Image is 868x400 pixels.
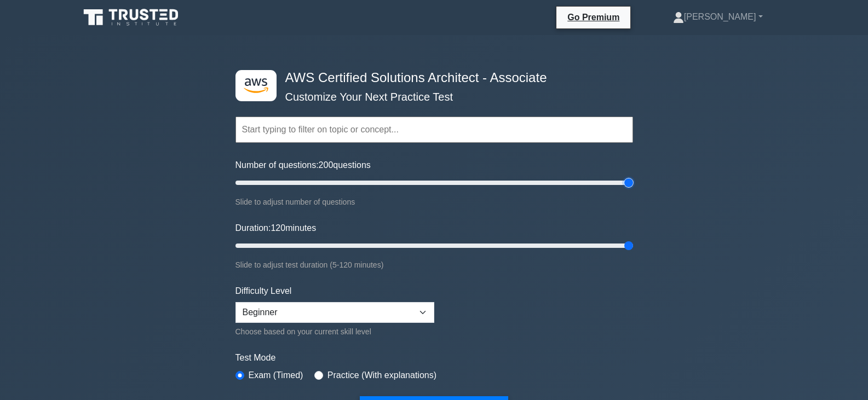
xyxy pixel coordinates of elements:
h4: AWS Certified Solutions Architect - Associate [281,70,579,86]
label: Number of questions: questions [235,159,371,172]
span: 200 [319,160,334,170]
input: Start typing to filter on topic or concept... [235,117,633,143]
label: Duration: minutes [235,222,317,235]
label: Difficulty Level [235,285,292,298]
label: Practice (With explanations) [327,369,436,382]
span: 120 [271,223,285,233]
a: Go Premium [561,10,626,24]
div: Slide to adjust number of questions [235,195,633,208]
label: Test Mode [235,351,633,364]
label: Exam (Timed) [249,369,303,382]
a: [PERSON_NAME] [647,6,789,28]
div: Slide to adjust test duration (5-120 minutes) [235,258,633,271]
div: Choose based on your current skill level [235,325,434,338]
